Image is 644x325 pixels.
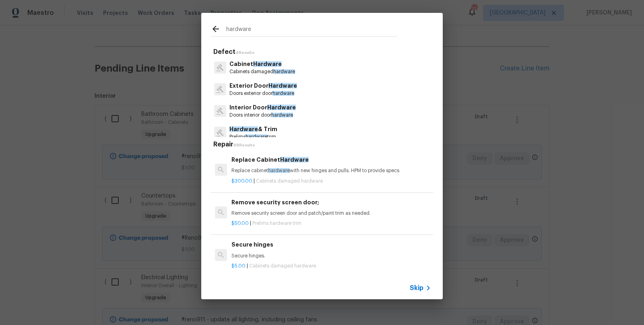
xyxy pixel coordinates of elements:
h6: Remove security screen door; [231,198,431,207]
p: Replace cabinet with new hinges and pulls. HPM to provide specs [231,167,431,174]
p: & Trim [229,125,277,134]
span: $5.00 [231,263,246,268]
h5: Repair [213,140,433,149]
span: Cabinets damaged hardware [249,263,316,268]
span: Hardware [253,61,282,67]
span: hardware [268,168,290,173]
p: Cabinets damaged [229,68,295,75]
p: | [231,263,431,269]
p: Interior Door [229,103,296,112]
h6: Replace Cabinet [231,155,431,164]
h5: Defect [213,48,433,56]
span: hardware [271,113,293,117]
span: 4 Results [235,51,254,55]
p: Cabinet [229,60,295,68]
span: 68 Results [233,143,255,147]
span: Cabinets damaged hardware [256,179,323,183]
span: Prelims hardware trim [252,221,301,226]
p: Secure hinges. [231,253,431,259]
p: Doors interior door [229,112,296,119]
h6: Secure hinges [231,240,431,249]
p: Prelims trim [229,134,277,140]
span: hardware [273,69,295,74]
span: hardware [246,134,267,139]
span: hardware [272,91,294,96]
input: Search issues or repairs [226,24,397,36]
p: Exterior Door [229,82,297,90]
span: Hardware [268,83,297,88]
p: | [231,178,431,185]
span: Skip [410,284,423,292]
p: Doors exterior door [229,90,297,97]
span: $300.00 [231,179,252,183]
span: $50.00 [231,221,249,226]
span: Hardware [267,105,296,110]
p: Remove security screen door and patch/paint trim as needed. [231,210,431,217]
span: Hardware [280,157,309,162]
span: Hardware [229,126,258,132]
p: | [231,220,431,227]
